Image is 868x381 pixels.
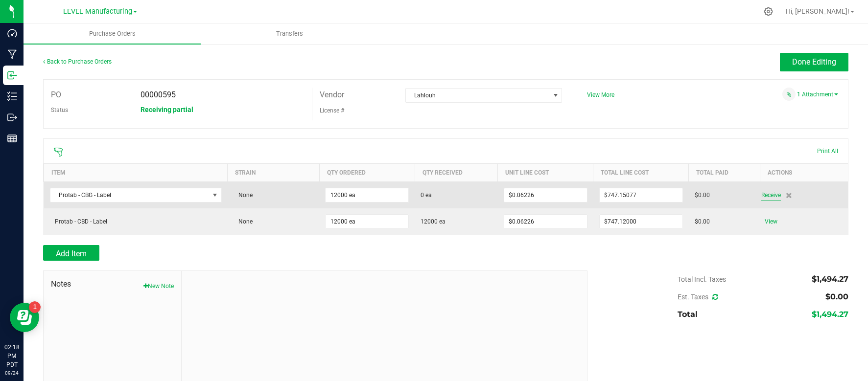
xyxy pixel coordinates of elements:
label: Status [51,103,68,117]
a: Back to Purchase Orders [43,58,112,65]
th: Qty Received [415,163,498,181]
a: View More [587,91,614,98]
th: Actions [760,163,848,181]
span: Purchase Orders [76,29,149,38]
inline-svg: Inventory [7,91,17,101]
th: Total Line Cost [593,163,689,181]
input: 0 ea [326,215,408,228]
span: None [234,218,253,225]
span: NO DATA FOUND [50,188,222,202]
input: $0.00000 [504,215,587,228]
span: Hi, [PERSON_NAME]! [786,7,849,15]
span: $1,494.27 [812,310,848,319]
a: Purchase Orders [23,23,201,44]
span: Attach a document [782,88,796,101]
input: $0.00000 [504,188,587,202]
span: Receiving partial [141,106,193,113]
inline-svg: Outbound [7,112,17,122]
span: Notes [51,278,174,290]
a: 1 Attachment [797,91,838,98]
span: Print All [817,148,838,155]
span: Est. Taxes [678,293,718,301]
button: New Note [143,282,174,291]
div: Protab - CBD - Label [50,217,222,226]
span: Total Incl. Taxes [678,275,726,283]
span: Transfers [263,29,316,38]
input: 0 ea [326,188,408,202]
span: LEVEL Manufacturing [63,7,132,16]
span: Receive [761,189,781,201]
input: $0.00000 [600,188,682,202]
label: PO [51,88,61,102]
p: 02:18 PM PDT [4,343,19,369]
span: Done Editing [792,57,836,67]
button: Done Editing [780,53,848,71]
span: View [761,216,781,227]
td: $0.00 [689,181,760,208]
span: $1,494.27 [812,274,848,284]
p: 09/24 [4,369,19,377]
th: Qty Ordered [319,163,415,181]
button: Add Item [43,245,99,261]
span: Scan packages to receive [53,147,63,157]
span: 00000595 [141,90,176,99]
th: Strain [228,163,320,181]
label: Vendor [320,88,344,102]
th: Unit Line Cost [498,163,593,181]
inline-svg: Dashboard [7,28,17,38]
span: Total [678,310,698,319]
th: Total Paid [689,163,760,181]
inline-svg: Reports [7,134,17,143]
a: Transfers [201,23,378,44]
label: License # [320,103,344,118]
iframe: Resource center [10,303,39,332]
div: Manage settings [762,7,774,16]
span: 0 ea [421,191,432,200]
th: Item [44,163,228,181]
td: $0.00 [689,208,760,235]
inline-svg: Inbound [7,70,17,80]
span: $0.00 [825,292,848,301]
iframe: Resource center unread badge [29,301,41,313]
span: Lahlouh [406,89,549,102]
inline-svg: Manufacturing [7,49,17,59]
span: Protab - CBG - Label [50,188,209,202]
input: $0.00000 [600,215,682,228]
span: None [234,192,253,199]
span: Add Item [56,249,87,258]
span: 12000 ea [421,217,446,226]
